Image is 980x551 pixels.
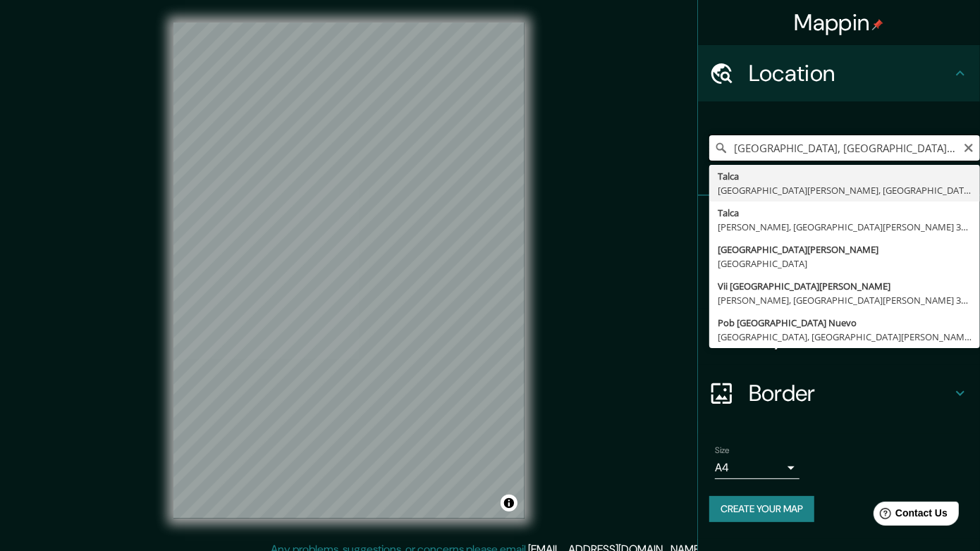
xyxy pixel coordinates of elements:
div: Location [698,45,980,101]
div: Pins [698,196,980,252]
div: Vii [GEOGRAPHIC_DATA][PERSON_NAME] [718,279,972,293]
input: Pick your city or area [709,135,980,161]
div: [GEOGRAPHIC_DATA][PERSON_NAME], [GEOGRAPHIC_DATA] [718,183,972,197]
button: Clear [963,140,974,154]
div: [GEOGRAPHIC_DATA] [718,256,972,271]
img: pin-icon.png [872,19,883,30]
div: [PERSON_NAME], [GEOGRAPHIC_DATA][PERSON_NAME] 3530000, [GEOGRAPHIC_DATA] [718,293,972,307]
div: Pob [GEOGRAPHIC_DATA] Nuevo [718,316,972,330]
h4: Layout [749,323,952,351]
button: Toggle attribution [501,495,517,512]
h4: Mappin [795,8,884,37]
canvas: Map [173,23,525,519]
div: [PERSON_NAME], [GEOGRAPHIC_DATA][PERSON_NAME] 3380000, [GEOGRAPHIC_DATA] [718,220,972,234]
div: A4 [715,457,800,479]
h4: Border [749,379,952,407]
iframe: Help widget launcher [855,496,964,535]
h4: Location [749,59,952,87]
div: [GEOGRAPHIC_DATA][PERSON_NAME] [718,242,972,256]
div: Style [698,252,980,309]
button: Create your map [709,496,814,522]
div: Border [698,365,980,421]
label: Size [715,445,730,457]
div: [GEOGRAPHIC_DATA], [GEOGRAPHIC_DATA][PERSON_NAME] 3520000, [GEOGRAPHIC_DATA] [718,330,972,344]
div: Talca [718,169,972,183]
div: Talca [718,206,972,220]
div: Layout [698,309,980,365]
